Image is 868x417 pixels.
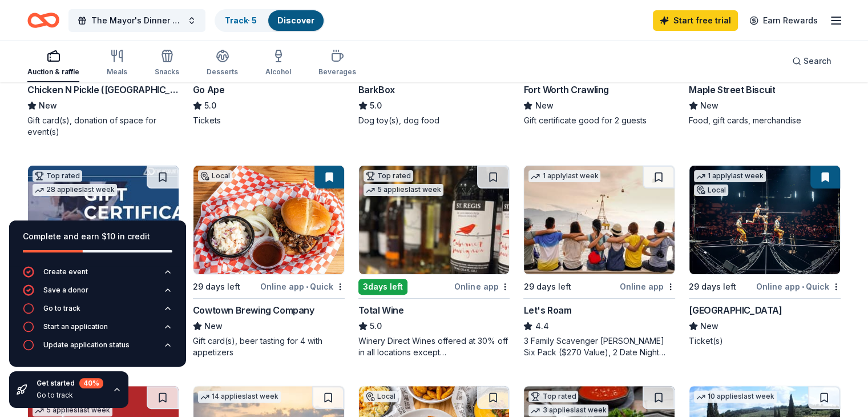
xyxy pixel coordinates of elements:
[27,115,179,138] div: Gift card(s), donation of space for event(s)
[193,83,225,97] div: Go Ape
[43,267,88,276] div: Create event
[694,170,766,182] div: 1 apply last week
[689,165,841,347] a: Image for Dickies Arena1 applylast weekLocal29 days leftOnline app•Quick[GEOGRAPHIC_DATA]NewTicke...
[265,45,291,82] button: Alcohol
[700,99,718,113] span: New
[689,303,782,317] div: [GEOGRAPHIC_DATA]
[204,99,216,113] span: 5.0
[193,166,344,274] img: Image for Cowtown Brewing Company
[358,303,404,317] div: Total Wine
[23,266,172,284] button: Create event
[370,319,382,333] span: 5.0
[523,303,571,317] div: Let's Roam
[27,83,179,97] div: Chicken N Pickle ([GEOGRAPHIC_DATA])
[783,50,841,73] button: Search
[358,115,510,126] div: Dog toy(s), dog food
[277,15,314,25] a: Discover
[620,279,675,294] div: Online app
[535,319,548,333] span: 4.4
[43,304,80,313] div: Go to track
[43,340,130,350] div: Update application status
[358,165,510,358] a: Image for Total WineTop rated5 applieslast week3days leftOnline appTotal Wine5.0Winery Direct Win...
[79,378,103,388] div: 40 %
[68,9,205,32] button: The Mayor's Dinner & Awards
[23,321,172,339] button: Start an application
[689,280,736,294] div: 29 days left
[756,279,841,294] div: Online app Quick
[39,99,57,113] span: New
[318,67,356,77] div: Beverages
[207,45,238,82] button: Desserts
[155,67,179,77] div: Snacks
[358,279,407,295] div: 3 days left
[694,391,777,403] div: 10 applies last week
[27,165,179,358] a: Image for The Accounting DoctorTop rated28 applieslast week52 days leftOnline app•QuickThe Accoun...
[528,170,600,182] div: 1 apply last week
[364,184,443,196] div: 5 applies last week
[27,7,59,34] a: Home
[370,99,382,113] span: 5.0
[306,282,308,291] span: •
[454,279,510,294] div: Online app
[523,165,675,358] a: Image for Let's Roam1 applylast week29 days leftOnline appLet's Roam4.43 Family Scavenger [PERSON...
[43,322,108,331] div: Start an application
[535,99,553,113] span: New
[23,230,172,243] div: Complete and earn $10 in credit
[523,83,608,97] div: Fort Worth Crawling
[198,391,281,403] div: 14 applies last week
[107,45,127,82] button: Meals
[23,303,172,321] button: Go to track
[225,15,257,25] a: Track· 5
[193,115,345,126] div: Tickets
[193,165,345,358] a: Image for Cowtown Brewing CompanyLocal29 days leftOnline app•QuickCowtown Brewing CompanyNewGift ...
[364,170,413,182] div: Top rated
[802,282,804,291] span: •
[43,286,88,295] div: Save a donor
[193,280,240,294] div: 29 days left
[37,378,103,388] div: Get started
[33,184,117,196] div: 28 applies last week
[193,303,314,317] div: Cowtown Brewing Company
[107,67,127,77] div: Meals
[804,54,831,68] span: Search
[91,14,183,27] span: The Mayor's Dinner & Awards
[23,339,172,358] button: Update application status
[689,83,775,97] div: Maple Street Biscuit
[204,319,223,333] span: New
[207,67,238,77] div: Desserts
[37,391,103,400] div: Go to track
[689,166,840,274] img: Image for Dickies Arena
[742,10,825,31] a: Earn Rewards
[524,166,675,274] img: Image for Let's Roam
[694,185,728,196] div: Local
[265,67,291,77] div: Alcohol
[318,45,356,82] button: Beverages
[523,280,571,294] div: 29 days left
[653,10,738,31] a: Start free trial
[358,335,510,358] div: Winery Direct Wines offered at 30% off in all locations except [GEOGRAPHIC_DATA], [GEOGRAPHIC_DAT...
[260,279,345,294] div: Online app Quick
[27,45,79,82] button: Auction & raffle
[523,115,675,126] div: Gift certificate good for 2 guests
[364,391,398,402] div: Local
[155,45,179,82] button: Snacks
[528,391,578,402] div: Top rated
[523,335,675,358] div: 3 Family Scavenger [PERSON_NAME] Six Pack ($270 Value), 2 Date Night Scavenger [PERSON_NAME] Two ...
[689,335,841,347] div: Ticket(s)
[33,170,82,182] div: Top rated
[27,67,79,77] div: Auction & raffle
[198,170,232,182] div: Local
[359,166,510,274] img: Image for Total Wine
[700,319,718,333] span: New
[193,335,345,358] div: Gift card(s), beer tasting for 4 with appetizers
[215,9,325,32] button: Track· 5Discover
[689,115,841,126] div: Food, gift cards, merchandise
[23,284,172,303] button: Save a donor
[358,83,395,97] div: BarkBox
[528,404,608,416] div: 3 applies last week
